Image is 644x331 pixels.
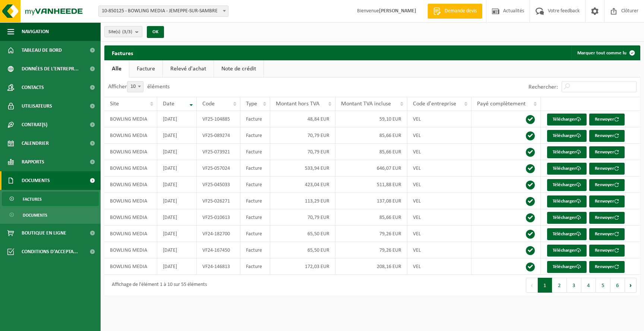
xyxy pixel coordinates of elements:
td: VEL [407,127,471,144]
label: Afficher éléments [108,84,170,90]
td: 85,66 EUR [335,209,407,226]
span: Données de l'entrepr... [22,60,79,78]
td: BOWLING MEDIA [104,226,157,242]
td: BOWLING MEDIA [104,127,157,144]
td: VEL [407,111,471,127]
td: VF25-057024 [197,160,240,176]
td: VF25-104885 [197,111,240,127]
span: Montant hors TVA [276,101,319,107]
a: Demande devis [427,4,482,19]
button: 1 [538,278,552,293]
td: BOWLING MEDIA [104,144,157,160]
td: VEL [407,176,471,193]
td: [DATE] [157,160,197,176]
span: Documents [22,171,50,190]
td: VF25-073921 [197,144,240,160]
td: [DATE] [157,193,197,209]
a: Facture [129,60,162,77]
td: 70,79 EUR [270,144,335,160]
td: 65,50 EUR [270,242,335,258]
td: 85,66 EUR [335,127,407,144]
td: VF25-045033 [197,176,240,193]
span: Code [202,101,215,107]
td: VEL [407,209,471,226]
span: Calendrier [22,134,49,153]
td: VEL [407,144,471,160]
span: Boutique en ligne [22,224,66,242]
td: [DATE] [157,127,197,144]
td: [DATE] [157,226,197,242]
td: 85,66 EUR [335,144,407,160]
td: BOWLING MEDIA [104,160,157,176]
td: 423,04 EUR [270,176,335,193]
button: Renvoyer [589,130,625,142]
button: Renvoyer [589,146,625,158]
button: Renvoyer [589,261,625,273]
td: Facture [240,176,271,193]
button: Renvoyer [589,163,625,175]
a: Télécharger [547,179,587,191]
a: Note de crédit [214,60,263,77]
td: Facture [240,226,271,242]
span: Contacts [22,78,44,97]
td: [DATE] [157,209,197,226]
td: [DATE] [157,242,197,258]
td: 70,79 EUR [270,209,335,226]
button: Renvoyer [589,114,625,125]
span: Code d'entreprise [413,101,456,107]
td: VF24-146813 [197,258,240,275]
td: [DATE] [157,144,197,160]
span: 10 [127,81,143,92]
td: 646,07 EUR [335,160,407,176]
a: Télécharger [547,228,587,240]
td: BOWLING MEDIA [104,111,157,127]
td: 79,26 EUR [335,226,407,242]
a: Télécharger [547,245,587,257]
td: BOWLING MEDIA [104,209,157,226]
div: Affichage de l'élément 1 à 10 sur 55 éléments [108,279,207,292]
td: VF25-089274 [197,127,240,144]
td: VF24-182700 [197,226,240,242]
td: 208,16 EUR [335,258,407,275]
td: 79,26 EUR [335,242,407,258]
td: BOWLING MEDIA [104,258,157,275]
span: Site(s) [108,26,132,38]
td: Facture [240,111,271,127]
span: Rapports [22,153,44,171]
button: Renvoyer [589,245,625,257]
td: VEL [407,193,471,209]
td: BOWLING MEDIA [104,193,157,209]
span: Type [246,101,257,107]
button: 2 [552,278,567,293]
label: Rechercher: [528,84,558,90]
span: Date [163,101,174,107]
button: Previous [526,278,538,293]
span: Tableau de bord [22,41,62,60]
button: 5 [596,278,610,293]
h2: Factures [104,45,141,60]
td: Facture [240,242,271,258]
td: VEL [407,258,471,275]
strong: [PERSON_NAME] [379,8,416,14]
a: Alle [104,60,129,77]
span: Montant TVA incluse [341,101,391,107]
button: Renvoyer [589,228,625,240]
a: Télécharger [547,146,587,158]
button: Next [625,278,637,293]
td: Facture [240,160,271,176]
button: 6 [610,278,625,293]
td: 511,88 EUR [335,176,407,193]
a: Télécharger [547,163,587,175]
button: Site(s)(3/3) [104,26,142,37]
td: 533,94 EUR [270,160,335,176]
td: Facture [240,258,271,275]
td: VF24-167450 [197,242,240,258]
span: Factures [23,192,42,206]
td: 137,08 EUR [335,193,407,209]
a: Télécharger [547,212,587,224]
span: Contrat(s) [22,115,47,134]
td: VF25-026271 [197,193,240,209]
button: Renvoyer [589,195,625,207]
td: VEL [407,160,471,176]
td: [DATE] [157,258,197,275]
